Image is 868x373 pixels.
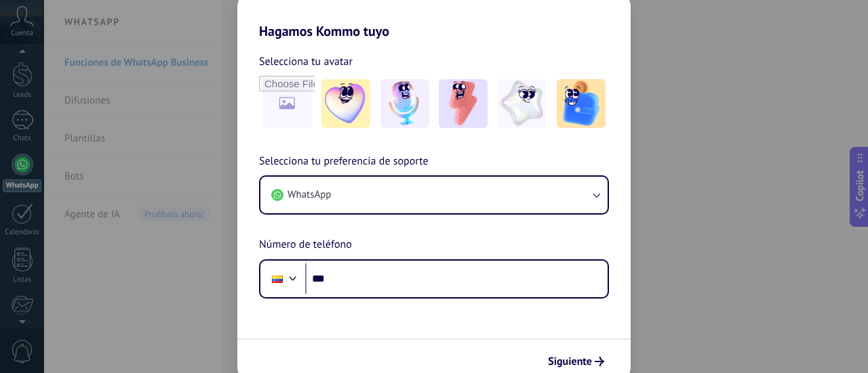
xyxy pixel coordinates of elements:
[288,188,331,202] span: WhatsApp
[498,79,547,128] img: -4.jpeg
[380,79,429,128] img: -2.jpeg
[548,357,592,366] span: Siguiente
[259,236,352,254] span: Número de teléfono
[259,153,429,171] span: Selecciona tu preferencia de soporte
[259,53,353,70] span: Selecciona tu avatar
[439,79,488,128] img: -3.jpeg
[321,79,370,128] img: -1.jpeg
[542,350,610,373] button: Siguiente
[260,177,608,213] button: WhatsApp
[264,265,290,293] div: Colombia: + 57
[557,79,606,128] img: -5.jpeg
